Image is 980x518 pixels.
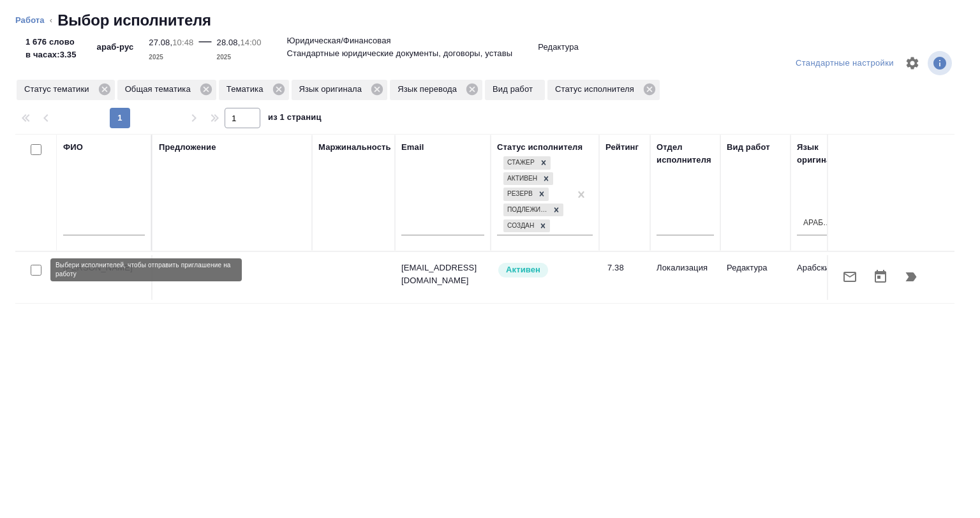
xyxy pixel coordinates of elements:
p: Редактура [538,41,579,54]
p: Редактура [727,262,784,274]
div: Предложение [159,141,216,154]
div: Активен [503,172,539,186]
div: — [198,31,211,64]
div: Подлежит внедрению [503,204,549,217]
h2: Выбор исполнителя [57,10,211,31]
div: Статус исполнителя [497,141,583,154]
p: 28.08, [217,38,241,47]
div: Стажер, Активен, Резерв, Подлежит внедрению, Создан [502,202,565,218]
p: [EMAIL_ADDRESS][DOMAIN_NAME] [401,262,484,287]
p: Статус тематики [24,83,94,96]
div: Статус тематики [17,80,115,100]
td: Локализация [650,255,720,300]
button: Открыть календарь загрузки [865,262,896,292]
div: 7.38 [607,262,644,274]
nav: breadcrumb [15,10,965,31]
div: Общая тематика [117,80,216,100]
p: Язык оригинала [299,83,367,96]
span: из 1 страниц [268,110,322,128]
div: Стажер, Активен, Резерв, Подлежит внедрению, Создан [502,155,552,171]
p: 10:48 [172,38,193,47]
button: Продолжить [896,262,926,292]
p: Язык перевода [397,83,461,96]
div: Маржинальность [318,141,391,154]
div: Email [401,141,424,154]
div: Арабский [803,218,833,228]
div: Стажер [503,156,537,170]
button: Отправить предложение о работе [835,262,865,292]
div: Стажер, Активен, Резерв, Подлежит внедрению, Создан [502,171,554,187]
div: Рейтинг [605,141,639,154]
li: ‹ [50,14,52,27]
div: Статус исполнителя [547,80,660,100]
div: ФИО [63,141,83,154]
div: Резерв [503,188,535,201]
p: 27.08, [149,38,172,47]
div: split button [792,54,897,73]
span: Посмотреть информацию [928,51,954,75]
div: Стажер, Активен, Резерв, Подлежит внедрению, Создан [502,186,550,202]
td: Арабский [791,255,861,300]
div: Тематика [219,80,289,100]
p: Статус исполнителя [555,83,639,96]
div: Стажер, Активен, Резерв, Подлежит внедрению, Создан [502,218,551,234]
p: Юридическая/Финансовая [287,34,391,47]
td: [PERSON_NAME] [57,255,152,300]
p: 14:00 [240,38,261,47]
a: Работа [15,15,45,25]
div: Язык оригинала [292,80,388,100]
div: Рядовой исполнитель: назначай с учетом рейтинга [497,262,593,279]
div: Создан [503,219,536,233]
p: Активен [506,263,540,276]
div: Вид работ [727,141,770,154]
p: 1 676 слово [26,36,77,48]
p: Тематика [226,83,268,96]
span: Настроить таблицу [897,48,928,78]
div: Язык перевода [390,80,482,100]
div: Язык оригинала [797,141,854,166]
div: Отдел исполнителя [657,141,714,166]
p: Вид работ [493,83,537,96]
p: Общая тематика [125,83,195,96]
